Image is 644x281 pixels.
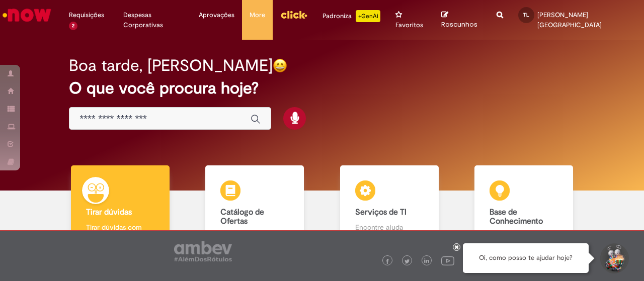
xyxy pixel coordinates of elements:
[1,5,53,25] img: ServiceNow
[441,20,477,29] span: Rascunhos
[457,165,592,252] a: Base de Conhecimento Consulte e aprenda
[405,259,410,264] img: logo_footer_twitter.png
[69,57,273,74] h2: Boa tarde, [PERSON_NAME]
[385,259,390,264] img: logo_footer_facebook.png
[356,10,380,22] p: +GenAi
[322,165,457,252] a: Serviços de TI Encontre ajuda
[355,207,407,217] b: Serviços de TI
[250,10,265,20] span: More
[123,10,184,30] span: Despesas Corporativas
[355,222,424,232] p: Encontre ajuda
[441,254,454,267] img: logo_footer_youtube.png
[599,243,629,273] button: Iniciar Conversa de Suporte
[174,241,232,261] img: logo_footer_ambev_rotulo_gray.png
[199,10,234,20] span: Aprovações
[69,10,104,20] span: Requisições
[424,258,429,264] img: logo_footer_linkedin.png
[463,243,589,273] div: Oi, como posso te ajudar hoje?
[69,22,77,30] span: 2
[53,165,188,252] a: Tirar dúvidas Tirar dúvidas com Lupi Assist e Gen Ai
[537,11,602,29] span: [PERSON_NAME][GEOGRAPHIC_DATA]
[86,207,132,217] b: Tirar dúvidas
[323,10,380,22] div: Padroniza
[490,207,543,226] b: Base de Conhecimento
[69,79,575,97] h2: O que você procura hoje?
[395,20,423,30] span: Favoritos
[280,7,307,22] img: click_logo_yellow_360x200.png
[220,207,264,226] b: Catálogo de Ofertas
[86,222,154,242] p: Tirar dúvidas com Lupi Assist e Gen Ai
[273,58,287,73] img: happy-face.png
[188,165,323,252] a: Catálogo de Ofertas Abra uma solicitação
[523,12,529,18] span: TL
[441,11,481,29] a: Rascunhos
